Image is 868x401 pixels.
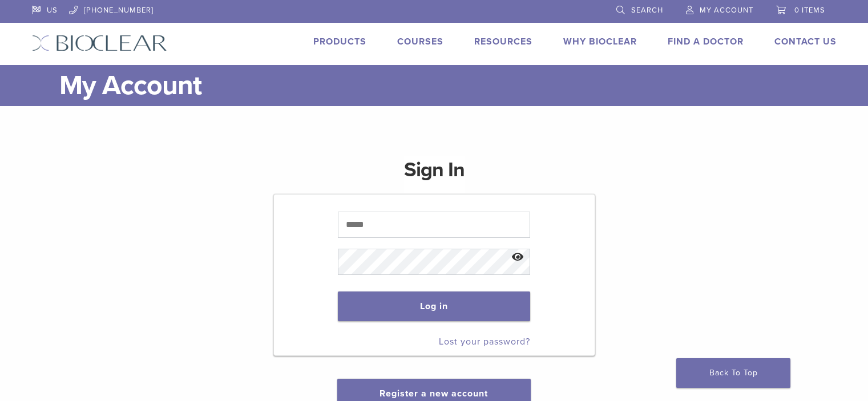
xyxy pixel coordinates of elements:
a: Courses [397,36,443,47]
a: Register a new account [380,388,488,399]
h1: Sign In [404,156,465,193]
button: Show password [506,243,530,272]
a: Back To Top [676,358,790,388]
a: Why Bioclear [563,36,637,47]
a: Find A Doctor [668,36,744,47]
a: Products [313,36,366,47]
h1: My Account [59,65,837,106]
span: Search [631,6,663,15]
a: Resources [474,36,532,47]
img: Bioclear [32,35,167,51]
a: Lost your password? [439,336,530,347]
a: Contact Us [774,36,837,47]
span: My Account [700,6,753,15]
span: 0 items [794,6,825,15]
button: Log in [338,291,530,321]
